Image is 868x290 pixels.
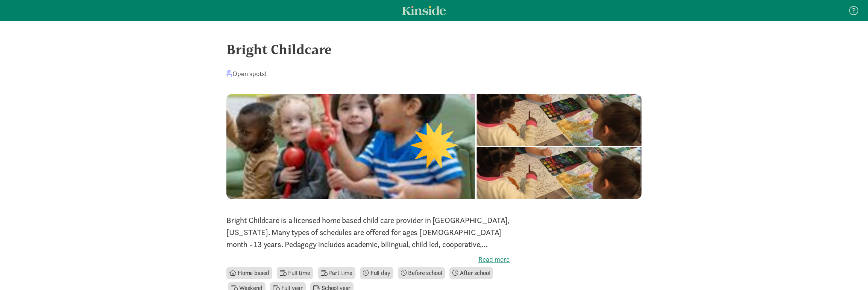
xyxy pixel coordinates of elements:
[226,255,510,264] label: Read more
[318,267,355,279] li: Part time
[226,39,642,60] div: Bright Childcare
[449,267,493,279] li: After school
[398,267,445,279] li: Before school
[226,267,272,279] li: Home based
[226,69,267,79] div: Open spots!
[277,267,313,279] li: Full time
[360,267,393,279] li: Full day
[402,6,446,15] a: Kinside
[226,214,510,250] p: Bright Childcare is a licensed home based child care provider in [GEOGRAPHIC_DATA], [US_STATE]. M...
